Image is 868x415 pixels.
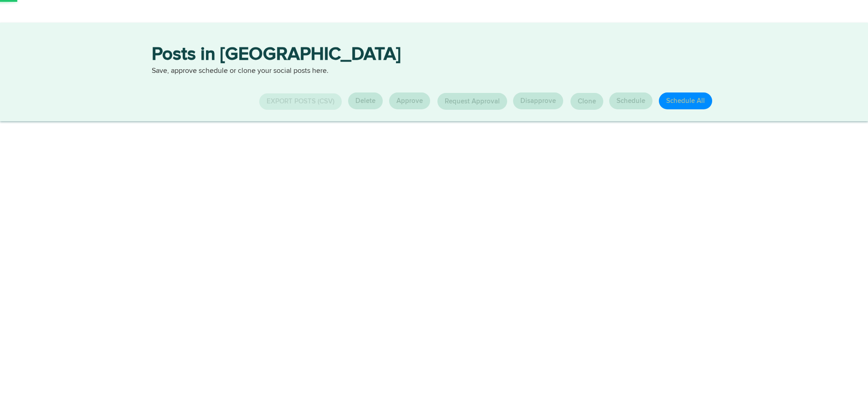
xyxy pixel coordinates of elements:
[348,92,383,109] button: Delete
[389,92,430,109] button: Approve
[152,46,717,66] h3: Posts in [GEOGRAPHIC_DATA]
[259,93,342,110] button: Export Posts (CSV)
[659,92,712,109] button: Schedule All
[437,93,507,110] button: Request Approval
[578,98,596,105] span: Clone
[445,98,500,105] span: Request Approval
[152,66,717,77] p: Save, approve schedule or clone your social posts here.
[513,92,563,109] button: Disapprove
[570,93,603,110] button: Clone
[609,92,652,109] button: Schedule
